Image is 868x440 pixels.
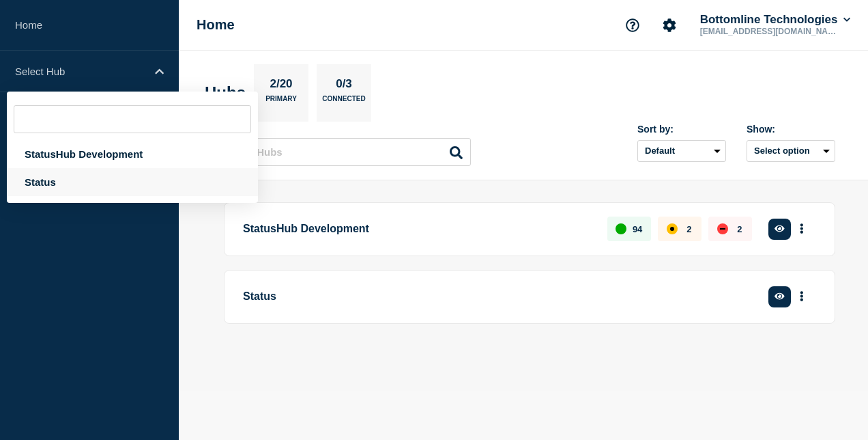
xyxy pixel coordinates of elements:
button: Account settings [655,11,684,40]
button: More actions [793,217,811,242]
button: More actions [793,284,811,310]
input: Search Hubs [212,138,471,166]
p: Status [243,284,736,310]
p: 2 [686,224,691,234]
div: Status [7,168,258,196]
p: 2 [737,224,742,234]
p: StatusHub Development [243,217,592,242]
p: 2/20 [265,77,298,95]
p: Select Hub [15,66,146,77]
h1: Home [197,17,235,33]
p: 0/3 [331,77,358,95]
button: Support [618,11,647,40]
div: affected [667,223,678,234]
div: up [616,223,626,234]
p: [EMAIL_ADDRESS][DOMAIN_NAME] [697,27,839,36]
p: Connected [322,95,365,109]
button: Bottomline Technologies [697,13,853,27]
div: down [717,223,728,234]
div: StatusHub Development [7,140,258,168]
div: Show: [747,124,835,135]
button: Select option [747,140,835,162]
p: 94 [633,224,642,234]
select: Sort by [637,140,726,162]
h2: Hubs [205,83,246,102]
p: Primary [265,95,297,109]
div: Sort by: [637,124,726,135]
